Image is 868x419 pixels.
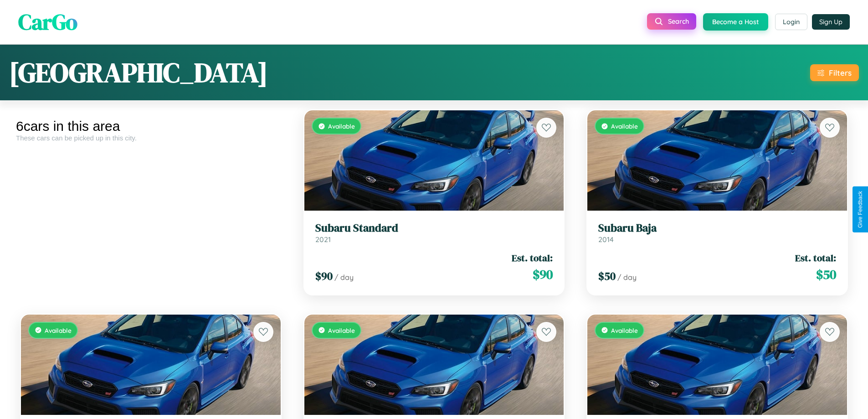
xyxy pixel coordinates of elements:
span: 2021 [315,235,331,244]
h3: Subaru Standard [315,222,553,235]
span: $ 90 [533,265,553,284]
div: Filters [829,68,852,78]
span: Available [611,326,638,334]
span: Est. total: [795,251,836,264]
div: Give Feedback [857,191,863,228]
span: $ 50 [816,265,836,284]
span: $ 50 [598,269,616,284]
button: Search [647,13,696,30]
span: Available [45,326,72,334]
div: 6 cars in this area [16,119,286,134]
a: Subaru Baja2014 [598,222,836,244]
h1: [GEOGRAPHIC_DATA] [9,54,268,91]
button: Filters [810,64,859,81]
span: Search [668,17,689,26]
button: Sign Up [812,14,850,30]
button: Login [775,14,807,30]
h3: Subaru Baja [598,222,836,235]
span: / day [617,273,637,282]
a: Subaru Standard2021 [315,222,553,244]
span: 2014 [598,235,614,244]
span: Est. total: [512,251,553,264]
span: CarGo [18,7,77,37]
div: These cars can be picked up in this city. [16,134,286,142]
span: Available [328,326,355,334]
span: Available [328,122,355,130]
span: / day [334,273,354,282]
span: $ 90 [315,269,333,284]
span: Available [611,122,638,130]
button: Become a Host [703,13,768,31]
